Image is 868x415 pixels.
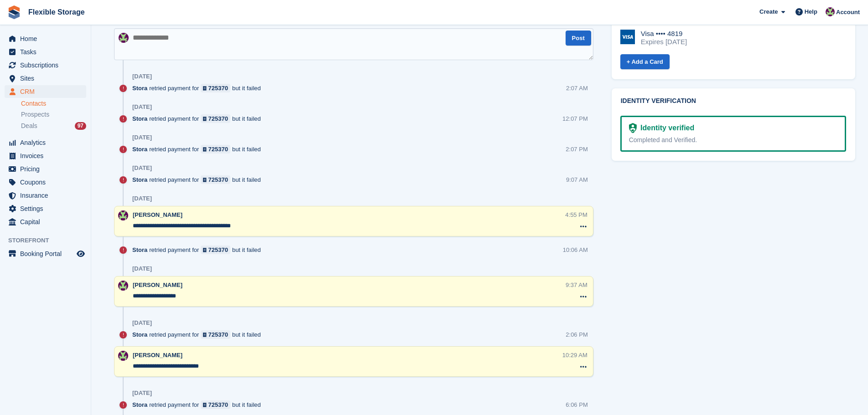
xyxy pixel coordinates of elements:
[641,30,687,38] div: Visa •••• 4819
[132,84,147,92] span: Stora
[566,400,587,409] div: 6:06 PM
[132,400,147,409] span: Stora
[25,5,88,20] a: Flexible Storage
[132,246,147,254] span: Stora
[562,114,588,123] div: 12:07 PM
[20,32,75,45] span: Home
[629,123,637,133] img: Identity Verification Ready
[208,175,228,184] div: 725370
[5,85,86,98] a: menu
[566,175,588,184] div: 9:07 AM
[5,247,86,260] a: menu
[20,149,75,162] span: Invoices
[132,330,147,339] span: Stora
[20,176,75,189] span: Coupons
[21,99,86,108] a: Contacts
[118,281,128,291] img: Rachael Fisher
[5,59,86,72] a: menu
[118,210,128,220] img: Rachael Fisher
[620,30,635,44] img: Visa Logo
[5,202,86,215] a: menu
[201,145,230,154] a: 725370
[201,114,230,123] a: 725370
[21,122,37,130] span: Deals
[132,330,265,339] div: retried payment for but it failed
[20,215,75,228] span: Capital
[563,246,588,254] div: 10:06 AM
[8,236,91,245] span: Storefront
[566,84,588,92] div: 2:07 AM
[637,123,694,133] div: Identity verified
[641,38,687,46] div: Expires [DATE]
[132,175,265,184] div: retried payment for but it failed
[620,54,670,69] a: + Add a Card
[566,31,591,46] button: Post
[132,389,152,397] div: [DATE]
[5,189,86,202] a: menu
[836,8,860,17] span: Account
[208,114,228,123] div: 725370
[132,175,147,184] span: Stora
[201,400,230,409] a: 725370
[20,59,75,72] span: Subscriptions
[21,110,86,119] a: Prospects
[5,163,86,175] a: menu
[132,265,152,272] div: [DATE]
[5,32,86,45] a: menu
[133,352,182,359] span: [PERSON_NAME]
[132,84,265,92] div: retried payment for but it failed
[75,122,86,130] div: 97
[20,247,75,260] span: Booking Portal
[133,211,182,218] span: [PERSON_NAME]
[5,149,86,162] a: menu
[118,351,128,361] img: Rachael Fisher
[20,46,75,58] span: Tasks
[132,134,152,141] div: [DATE]
[20,85,75,98] span: CRM
[562,351,587,359] div: 10:29 AM
[621,97,846,105] h2: Identity verification
[132,145,265,154] div: retried payment for but it failed
[20,72,75,85] span: Sites
[21,121,86,131] a: Deals 97
[132,145,147,154] span: Stora
[7,5,21,19] img: stora-icon-8386f47178a22dfd0bd8f6a31ec36ba5ce8667c1dd55bd0f319d3a0aa187defe.svg
[132,246,265,254] div: retried payment for but it failed
[132,103,152,111] div: [DATE]
[21,110,49,119] span: Prospects
[20,189,75,202] span: Insurance
[20,202,75,215] span: Settings
[566,145,587,154] div: 2:07 PM
[133,282,182,288] span: [PERSON_NAME]
[132,195,152,202] div: [DATE]
[566,281,587,289] div: 9:37 AM
[132,114,265,123] div: retried payment for but it failed
[5,215,86,228] a: menu
[20,136,75,149] span: Analytics
[208,84,228,92] div: 725370
[119,33,129,43] img: Rachael Fisher
[805,7,817,16] span: Help
[75,248,86,259] a: Preview store
[565,210,587,219] div: 4:55 PM
[5,136,86,149] a: menu
[201,246,230,254] a: 725370
[759,7,778,16] span: Create
[5,72,86,85] a: menu
[132,319,152,327] div: [DATE]
[566,330,587,339] div: 2:06 PM
[208,330,228,339] div: 725370
[208,145,228,154] div: 725370
[208,400,228,409] div: 725370
[201,330,230,339] a: 725370
[132,400,265,409] div: retried payment for but it failed
[826,7,835,16] img: Rachael Fisher
[5,176,86,189] a: menu
[132,73,152,80] div: [DATE]
[201,84,230,92] a: 725370
[132,114,147,123] span: Stora
[201,175,230,184] a: 725370
[132,164,152,172] div: [DATE]
[20,163,75,175] span: Pricing
[5,46,86,58] a: menu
